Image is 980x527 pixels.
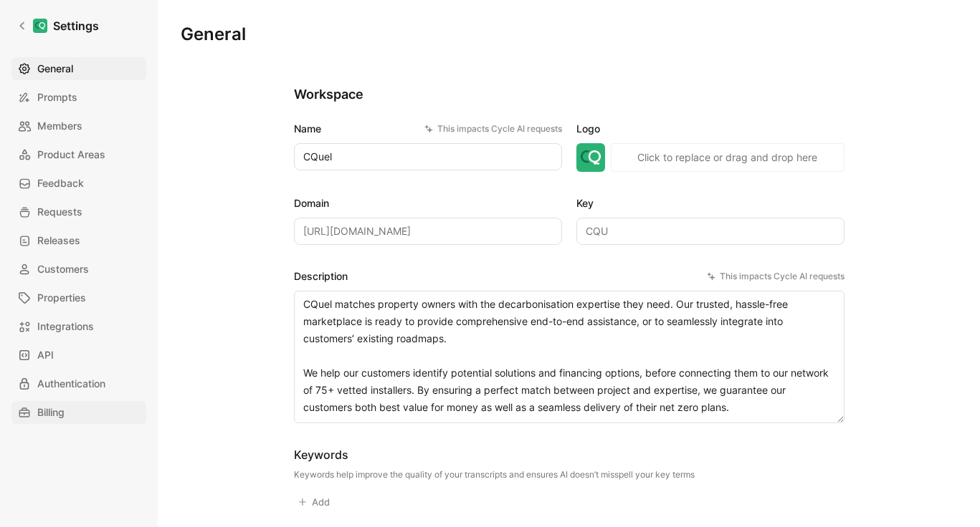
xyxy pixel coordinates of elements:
button: Add [294,492,336,512]
label: Name [294,120,562,137]
span: Prompts [37,89,77,106]
a: Product Areas [11,143,146,166]
span: Requests [37,203,82,221]
div: This impacts Cycle AI requests [424,122,562,136]
img: logo [576,143,605,172]
span: Releases [37,232,80,249]
a: Customers [11,258,146,281]
label: Domain [294,195,562,212]
div: This impacts Cycle AI requests [707,269,845,284]
a: Properties [11,286,146,309]
span: API [37,347,54,364]
span: Product Areas [37,146,105,163]
span: Feedback [37,175,84,192]
input: Some placeholder [294,218,562,245]
a: General [11,57,146,80]
span: Customers [37,261,89,278]
a: Releases [11,229,146,252]
label: Key [576,195,845,212]
a: Requests [11,200,146,223]
span: Integrations [37,318,94,335]
span: General [37,60,73,77]
button: Click to replace or drag and drop here [611,143,845,172]
span: Authentication [37,375,105,392]
div: Keywords help improve the quality of your transcripts and ensures AI doesn’t misspell your key terms [294,469,695,480]
h1: General [181,23,246,46]
h2: Workspace [294,86,845,103]
label: Logo [576,120,845,137]
a: Feedback [11,172,146,195]
span: Properties [37,289,86,306]
a: Billing [11,401,146,424]
div: Keywords [294,446,695,463]
span: Billing [37,404,65,421]
a: Settings [11,11,105,40]
a: Integrations [11,315,146,338]
a: Authentication [11,372,146,395]
label: Description [294,268,845,285]
h1: Settings [53,17,99,34]
a: Members [11,115,146,137]
span: Members [37,117,82,135]
a: API [11,344,146,367]
a: Prompts [11,86,146,109]
textarea: CQuel matches property owners with the decarbonisation expertise they need. Our trusted, hassle-f... [294,291,845,423]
